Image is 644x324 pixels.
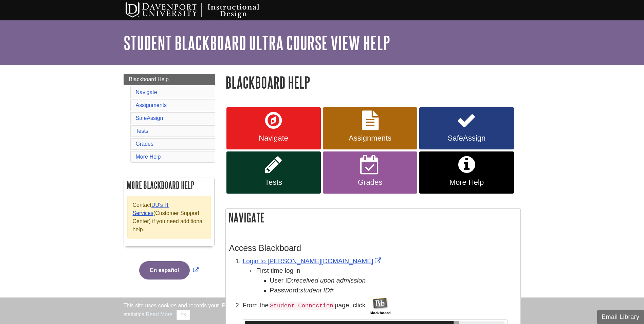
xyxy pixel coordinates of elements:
[424,134,509,143] span: SafeAssign
[137,267,200,273] a: Link opens in new window
[323,107,417,149] a: Assignments
[294,277,366,284] i: received upon admission
[124,178,214,192] h2: More Blackboard Help
[124,74,215,85] a: Blackboard Help
[232,178,316,187] span: Tests
[226,209,520,227] h2: Navigate
[136,102,167,108] a: Assignments
[139,261,190,280] button: En español
[270,286,517,295] li: Password:
[256,266,517,295] li: First time log in
[177,310,190,320] button: Close
[124,302,521,320] div: This site uses cookies and records your IP address for usage statistics. Additionally, we use Goo...
[419,151,514,194] a: More Help
[129,76,169,82] span: Blackboard Help
[243,295,517,316] p: From the page, click
[136,141,153,147] a: Grades
[232,134,316,143] span: Navigate
[323,151,417,194] a: Grades
[127,196,211,239] div: Contact (Customer Support Center) if you need additional help.
[136,89,157,95] a: Navigate
[328,178,412,187] span: Grades
[124,32,390,53] a: Student Blackboard Ultra Course View Help
[365,295,395,316] img: Blackboard
[328,134,412,143] span: Assignments
[146,311,172,317] a: Read More
[225,74,521,91] h1: Blackboard Help
[136,154,161,160] a: More Help
[120,2,283,19] img: Davenport University Instructional Design
[597,310,644,324] button: Email Library
[243,257,383,265] a: Link opens in new window
[229,243,517,253] h3: Access Blackboard
[424,178,509,187] span: More Help
[419,107,514,149] a: SafeAssign
[269,302,335,310] code: Student Connection
[226,107,321,149] a: Navigate
[124,74,215,291] div: Guide Page Menu
[136,128,148,134] a: Tests
[300,287,333,294] em: student ID#
[136,115,163,121] a: SafeAssign
[270,276,517,286] li: User ID:
[226,151,321,194] a: Tests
